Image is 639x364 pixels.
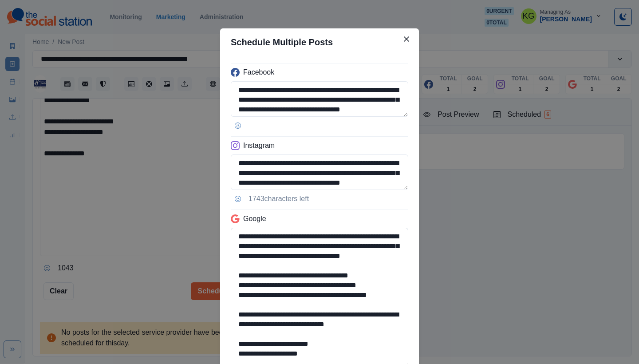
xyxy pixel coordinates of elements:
[231,119,245,133] button: Opens Emoji Picker
[399,32,414,46] button: Close
[248,194,309,204] p: 1743 characters left
[243,214,266,224] p: Google
[231,192,245,206] button: Opens Emoji Picker
[243,67,274,78] p: Facebook
[243,140,275,151] p: Instagram
[220,28,419,56] header: Schedule Multiple Posts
